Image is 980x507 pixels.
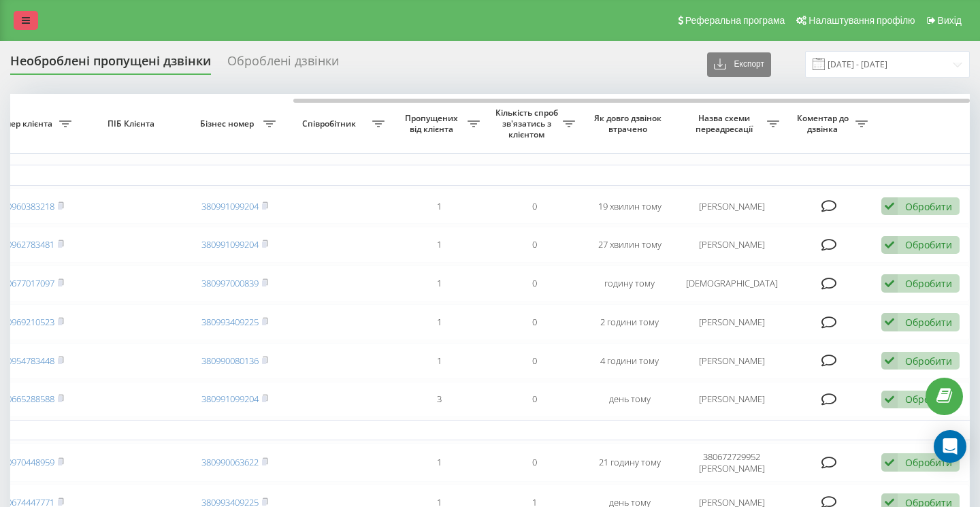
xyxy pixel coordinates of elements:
a: 380997000839 [201,277,259,289]
div: Оброблені дзвінки [227,54,339,75]
span: Назва схеми переадресації [684,113,767,134]
span: Реферальна програма [685,15,785,26]
span: Бізнес номер [194,118,263,129]
span: Кількість спроб зв'язатись з клієнтом [493,108,563,140]
td: 2 години тому [582,304,677,340]
button: Експорт [707,52,771,77]
span: Співробітник [289,118,372,129]
span: ПІБ Клієнта [90,118,176,129]
td: 0 [487,382,582,418]
td: [PERSON_NAME] [677,304,786,340]
span: Пропущених від клієнта [398,113,468,134]
div: Обробити [905,355,952,367]
a: 380990080136 [201,355,259,367]
td: [DEMOGRAPHIC_DATA] [677,265,786,301]
span: Коментар до дзвінка [793,113,855,134]
td: день тому [582,382,677,418]
td: 0 [487,343,582,379]
td: 4 години тому [582,343,677,379]
a: 380990063622 [201,456,259,468]
div: Обробити [905,393,952,406]
td: 1 [391,304,487,340]
td: [PERSON_NAME] [677,382,786,418]
span: Вихід [938,15,962,26]
a: 380991099204 [201,393,259,405]
td: 0 [487,265,582,301]
td: 1 [391,265,487,301]
span: Налаштування профілю [808,15,915,26]
div: Обробити [905,277,952,290]
td: 0 [487,189,582,225]
td: 1 [391,443,487,481]
div: Обробити [905,316,952,329]
td: 0 [487,443,582,481]
span: Як довго дзвінок втрачено [593,113,666,134]
td: 1 [391,343,487,379]
td: 0 [487,304,582,340]
div: Необроблені пропущені дзвінки [10,54,211,75]
td: 380672729952 [PERSON_NAME] [677,443,786,481]
td: 1 [391,227,487,263]
a: 380991099204 [201,200,259,212]
div: Обробити [905,238,952,251]
td: 19 хвилин тому [582,189,677,225]
div: Open Intercom Messenger [934,430,966,463]
td: 27 хвилин тому [582,227,677,263]
td: [PERSON_NAME] [677,189,786,225]
td: [PERSON_NAME] [677,343,786,379]
td: 3 [391,382,487,418]
td: [PERSON_NAME] [677,227,786,263]
a: 380991099204 [201,238,259,250]
div: Обробити [905,200,952,213]
td: 0 [487,227,582,263]
td: 21 годину тому [582,443,677,481]
div: Обробити [905,456,952,469]
td: 1 [391,189,487,225]
td: годину тому [582,265,677,301]
a: 380993409225 [201,316,259,328]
